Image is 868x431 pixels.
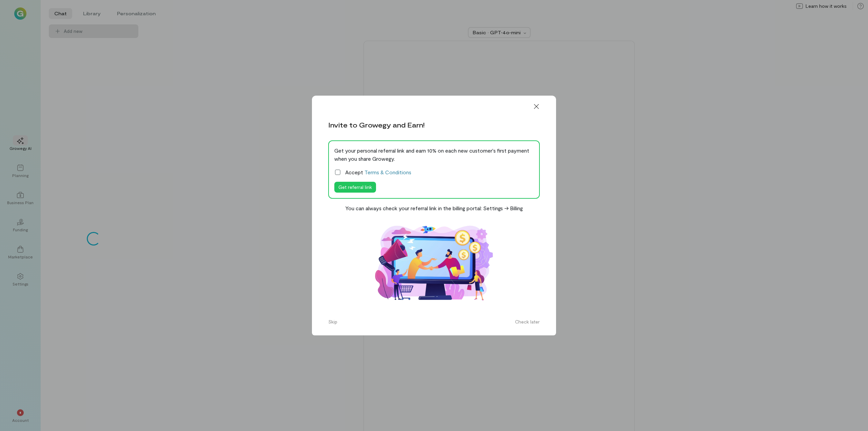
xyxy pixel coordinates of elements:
button: Skip [324,316,341,327]
span: Accept [345,168,411,176]
button: Check later [511,316,544,327]
a: Terms & Conditions [364,169,411,175]
img: Affiliate [366,218,502,308]
div: Invite to Growegy and Earn! [328,120,425,130]
div: You can always check your referral link in the billing portal: Settings -> Billing [345,204,523,212]
div: Get your personal referral link and earn 10% on each new customer's first payment when you share ... [334,146,534,163]
button: Get referral link [334,182,376,193]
